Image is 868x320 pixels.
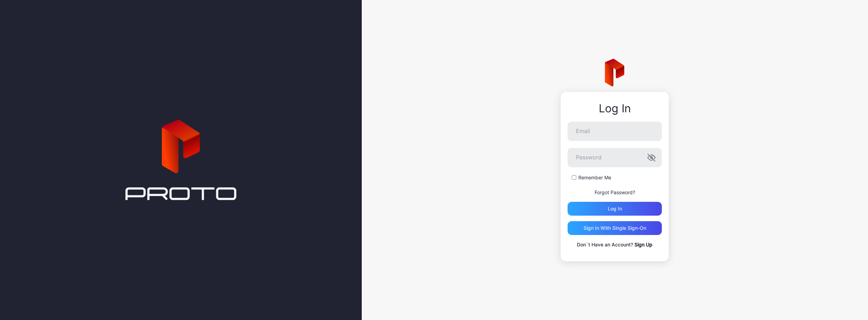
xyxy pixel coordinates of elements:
div: Log in [608,206,622,211]
div: Log In [568,102,662,115]
button: Password [647,153,656,162]
label: Remember Me [578,174,611,181]
input: Email [568,122,662,141]
button: Sign in With Single Sign-On [568,221,662,235]
a: Sign Up [634,242,652,247]
div: Sign in With Single Sign-On [584,225,646,231]
input: Password [568,148,662,167]
button: Log in [568,202,662,216]
p: Don`t Have an Account? [568,241,662,249]
a: Forgot Password? [595,189,635,195]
